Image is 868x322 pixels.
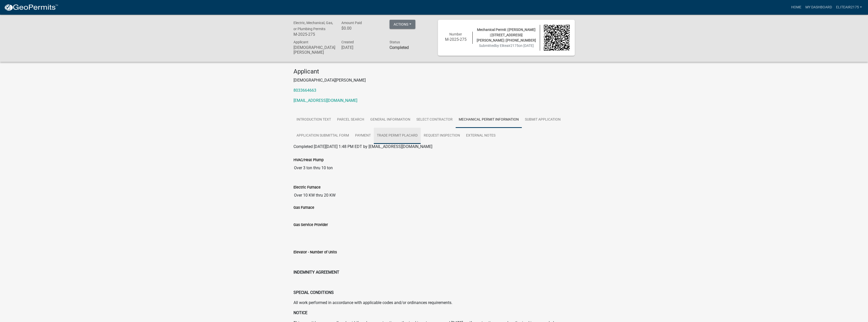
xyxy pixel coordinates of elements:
[443,37,469,42] h6: M-2025-275
[341,26,382,31] h6: $0.00
[456,112,522,128] a: Mechanical Permit Information
[293,128,352,144] a: Application Submittal Form
[293,251,337,254] label: Elevator - Number of Units
[477,28,536,42] span: Mechanical Permit | [PERSON_NAME] | [STREET_ADDRESS][PERSON_NAME] | [PHONE_NUMBER]
[293,88,316,93] a: 8033664663
[374,128,421,144] a: Trade Permit Placard
[334,112,367,128] a: Parcel search
[544,25,570,51] img: QR code
[293,158,324,162] label: HVAC/Heat Plump
[341,45,382,50] h6: [DATE]
[834,3,864,12] a: Eliteair2175
[341,40,354,44] span: Created
[293,77,575,83] p: [DEMOGRAPHIC_DATA][PERSON_NAME]
[293,112,334,128] a: Introduction Text
[293,68,575,75] h4: Applicant
[293,206,314,210] label: Gas Furnace
[293,310,307,315] strong: NOTICE
[352,128,374,144] a: Payment
[293,144,432,149] span: Completed [DATE][DATE] 1:48 PM EDT by [EMAIL_ADDRESS][DOMAIN_NAME]
[293,270,339,275] strong: INDEMNITY AGREEMENT
[293,300,575,306] p: All work performed in accordance with applicable codes and/or ordinances requirements.
[293,223,328,227] label: Gas Service Provider
[413,112,456,128] a: Select Contractor
[495,44,519,48] span: by Eliteair2175
[390,20,415,29] button: Actions
[390,45,409,50] strong: Completed
[293,186,321,189] label: Electric Furnace
[390,40,400,44] span: Status
[293,98,357,103] a: [EMAIL_ADDRESS][DOMAIN_NAME]
[803,3,834,12] a: My Dashboard
[293,290,334,295] strong: SPECIAL CONDITIONS
[341,21,362,25] span: Amount Paid
[293,45,334,55] h6: [DEMOGRAPHIC_DATA][PERSON_NAME]
[293,32,334,37] h6: M-2025-275
[449,32,462,36] span: Number
[421,128,463,144] a: Request Inspection
[522,112,564,128] a: Submit Application
[479,44,534,48] span: Submitted on [DATE]
[367,112,413,128] a: General Information
[463,128,498,144] a: External Notes
[293,21,333,31] span: Electric, Mechanical, Gas, or Plumbing Permits
[789,3,803,12] a: Home
[293,40,308,44] span: Applicant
